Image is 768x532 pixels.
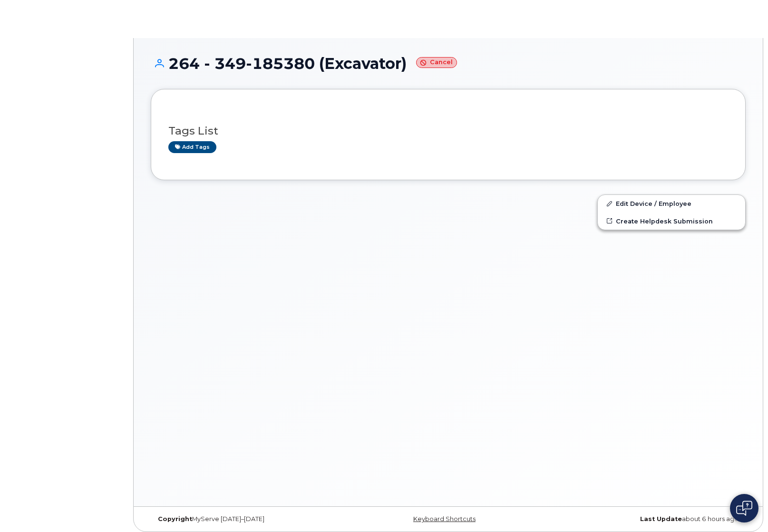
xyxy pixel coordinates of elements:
[640,515,682,522] strong: Last Update
[168,125,728,137] h3: Tags List
[416,57,457,68] small: Cancel
[151,55,746,72] h1: 264 - 349-185380 (Excavator)
[598,195,745,212] a: Edit Device / Employee
[151,515,349,523] div: MyServe [DATE]–[DATE]
[158,515,192,522] strong: Copyright
[598,213,745,230] a: Create Helpdesk Submission
[736,501,752,516] img: Open chat
[547,515,746,523] div: about 6 hours ago
[413,515,476,522] a: Keyboard Shortcuts
[168,141,216,153] a: Add tags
